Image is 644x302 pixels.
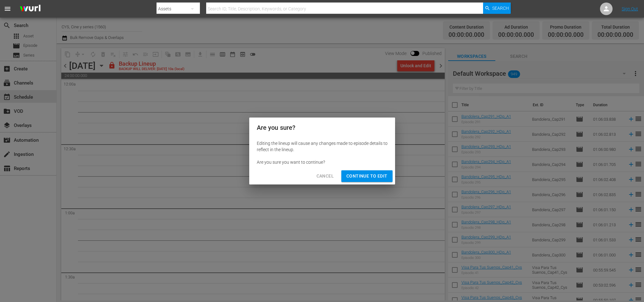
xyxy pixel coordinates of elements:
span: Cancel [316,172,334,180]
h2: Are you sure? [257,123,388,133]
span: menu [4,5,11,13]
span: Continue to Edit [346,172,387,180]
button: Cancel [311,170,339,182]
img: ans4CAIJ8jUAAAAAAAAAAAAAAAAAAAAAAAAgQb4GAAAAAAAAAAAAAAAAAAAAAAAAJMjXAAAAAAAAAAAAAAAAAAAAAAAAgAT5G... [15,2,45,16]
button: Continue to Edit [341,170,392,182]
a: Sign Out [622,6,638,11]
div: Editing the lineup will cause any changes made to episode details to reflect in the lineup. [257,140,388,153]
div: Are you sure you want to continue? [257,159,388,165]
span: Search [492,3,509,14]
